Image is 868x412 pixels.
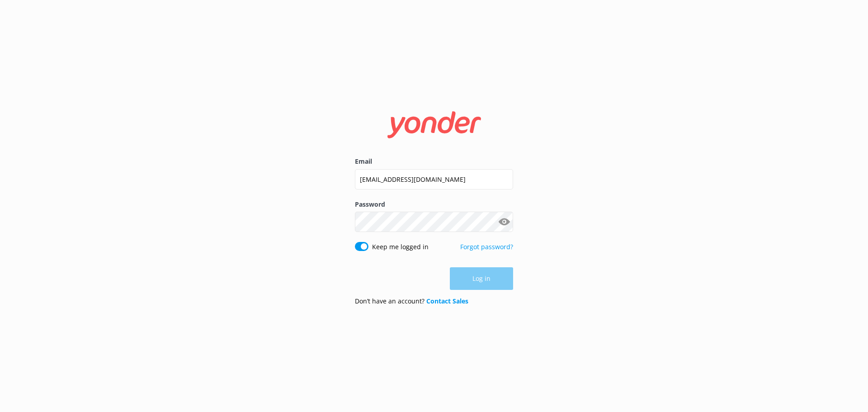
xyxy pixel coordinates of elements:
button: Show password [495,213,513,231]
input: user@emailaddress.com [355,169,513,189]
label: Password [355,199,513,209]
a: Forgot password? [460,242,513,251]
label: Keep me logged in [372,242,429,252]
label: Email [355,156,513,166]
a: Contact Sales [426,297,468,305]
p: Don’t have an account? [355,296,468,306]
